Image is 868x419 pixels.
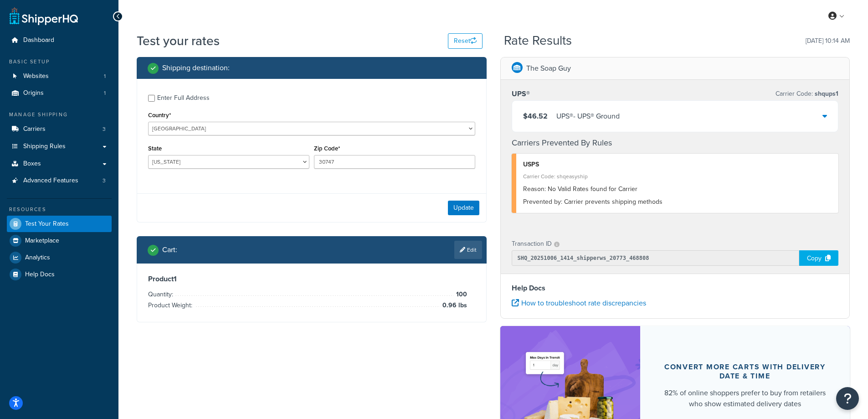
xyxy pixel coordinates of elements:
a: How to troubleshoot rate discrepancies [512,298,646,308]
a: Help Docs [7,266,112,283]
h2: Rate Results [504,34,572,48]
div: 82% of online shoppers prefer to buy from retailers who show estimated delivery dates [662,388,828,409]
label: Zip Code* [314,145,340,152]
span: Product Weight: [148,300,195,310]
label: State [148,145,162,152]
span: 1 [104,89,106,97]
span: 0.96 lbs [440,300,467,311]
span: Test Your Rates [25,220,69,228]
div: USPS [523,158,832,171]
p: Carrier Code: [776,88,838,100]
span: Help Docs [25,271,55,279]
div: No Valid Rates found for Carrier [523,183,832,196]
div: Manage Shipping [7,111,112,119]
span: Advanced Features [23,177,78,185]
div: Copy [799,250,838,266]
a: Analytics [7,249,112,266]
span: 3 [103,125,106,133]
div: Convert more carts with delivery date & time [662,362,828,381]
button: Open Resource Center [836,387,859,410]
p: Transaction ID [512,238,552,250]
a: Websites1 [7,68,112,85]
h3: UPS® [512,89,530,98]
div: Carrier prevents shipping methods [523,196,832,208]
div: Enter Full Address [157,92,210,104]
div: Carrier Code: shqeasyship [523,170,832,183]
span: $46.52 [523,111,548,121]
span: Quantity: [148,290,175,299]
span: 3 [103,177,106,185]
a: Advanced Features3 [7,172,112,189]
h2: Cart : [162,246,177,254]
span: Prevented by: [523,197,562,207]
div: Basic Setup [7,58,112,66]
span: Boxes [23,160,41,168]
span: 100 [454,289,467,300]
h3: Product 1 [148,274,475,284]
h2: Shipping destination : [162,64,230,72]
span: Marketplace [25,237,59,245]
a: Shipping Rules [7,138,112,155]
a: Origins1 [7,85,112,102]
li: Origins [7,85,112,102]
span: Carriers [23,125,46,133]
span: Shipping Rules [23,143,66,150]
li: Carriers [7,121,112,138]
input: Enter Full Address [148,95,155,102]
span: 1 [104,72,106,80]
a: Edit [454,241,482,259]
span: Origins [23,89,44,97]
span: shqups1 [813,89,838,98]
h1: Test your rates [137,32,220,50]
button: Update [448,201,479,215]
a: Test Your Rates [7,216,112,232]
span: Websites [23,72,49,80]
p: [DATE] 10:14 AM [806,35,850,47]
h4: Help Docs [512,283,839,294]
span: Dashboard [23,36,54,44]
li: Advanced Features [7,172,112,189]
p: The Soap Guy [526,62,571,75]
label: Country* [148,112,171,119]
a: Dashboard [7,32,112,49]
span: Reason: [523,184,546,194]
div: Resources [7,206,112,213]
li: Websites [7,68,112,85]
button: Reset [448,33,483,49]
a: Marketplace [7,233,112,249]
h4: Carriers Prevented By Rules [512,137,839,149]
a: Carriers3 [7,121,112,138]
a: Boxes [7,155,112,172]
div: UPS® - UPS® Ground [556,110,620,123]
span: Analytics [25,254,50,262]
